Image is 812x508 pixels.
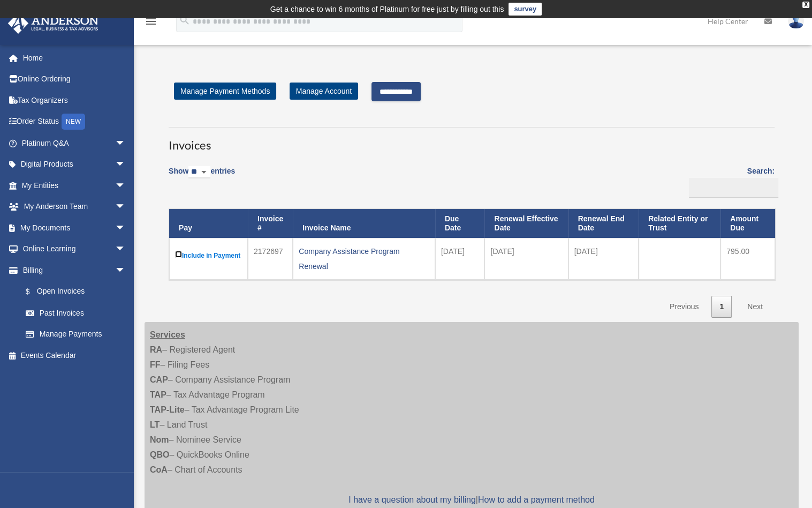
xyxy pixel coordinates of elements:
strong: CoA [150,465,168,474]
td: 2172697 [248,238,293,280]
input: Search: [689,178,778,198]
a: Online Ordering [7,69,142,90]
strong: TAP-Lite [150,405,185,414]
label: Show entries [169,165,235,189]
img: Anderson Advisors Platinum Portal [5,13,102,34]
th: Pay: activate to sort column descending [169,209,248,238]
strong: Nom [150,435,169,444]
a: Online Learningarrow_drop_down [7,238,142,260]
a: menu [145,19,157,28]
p: | [150,492,793,507]
a: Digital Productsarrow_drop_down [7,154,142,175]
a: Manage Account [290,83,358,100]
th: Renewal Effective Date: activate to sort column ascending [484,209,568,238]
strong: QBO [150,450,169,459]
strong: TAP [150,390,166,399]
a: $Open Invoices [15,281,131,303]
a: Home [7,47,142,69]
img: User Pic [788,13,804,29]
strong: LT [150,420,160,429]
div: Get a chance to win 6 months of Platinum for free just by filling out this [270,3,504,16]
th: Due Date: activate to sort column ascending [435,209,485,238]
a: Events Calendar [7,345,142,366]
a: How to add a payment method [478,495,595,504]
span: arrow_drop_down [115,132,136,154]
span: $ [32,285,37,298]
a: My Entitiesarrow_drop_down [7,175,142,196]
span: arrow_drop_down [115,238,136,260]
div: close [802,2,809,8]
a: survey [509,3,542,16]
a: Platinum Q&Aarrow_drop_down [7,132,142,154]
a: Billingarrow_drop_down [7,259,136,281]
th: Related Entity or Trust: activate to sort column ascending [639,209,720,238]
a: Next [739,296,771,318]
th: Invoice Name: activate to sort column ascending [293,209,435,238]
a: Previous [662,296,707,318]
a: My Anderson Teamarrow_drop_down [7,196,142,218]
td: [DATE] [435,238,485,280]
a: Past Invoices [15,302,136,324]
td: [DATE] [484,238,568,280]
strong: CAP [150,375,168,384]
select: Showentries [188,166,210,178]
span: arrow_drop_down [115,196,136,218]
a: I have a question about my billing [348,495,475,504]
label: Include in Payment [175,249,242,262]
label: Search: [685,165,775,198]
a: Order StatusNEW [7,111,142,133]
strong: FF [150,360,161,369]
th: Amount Due: activate to sort column ascending [720,209,775,238]
span: arrow_drop_down [115,154,136,176]
i: search [179,14,191,26]
a: Manage Payments [15,324,136,345]
a: My Documentsarrow_drop_down [7,217,142,238]
td: [DATE] [568,238,639,280]
a: 1 [711,296,732,318]
div: Company Assistance Program Renewal [299,244,429,274]
i: menu [145,15,157,28]
div: NEW [62,114,85,130]
td: 795.00 [720,238,775,280]
a: Manage Payment Methods [174,83,276,100]
th: Renewal End Date: activate to sort column ascending [568,209,639,238]
input: Include in Payment [175,251,182,258]
a: Tax Organizers [7,89,142,111]
strong: RA [150,345,162,354]
span: arrow_drop_down [115,217,136,239]
span: arrow_drop_down [115,259,136,281]
h3: Invoices [169,127,775,154]
span: arrow_drop_down [115,175,136,197]
th: Invoice #: activate to sort column ascending [248,209,293,238]
strong: Services [150,330,185,339]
